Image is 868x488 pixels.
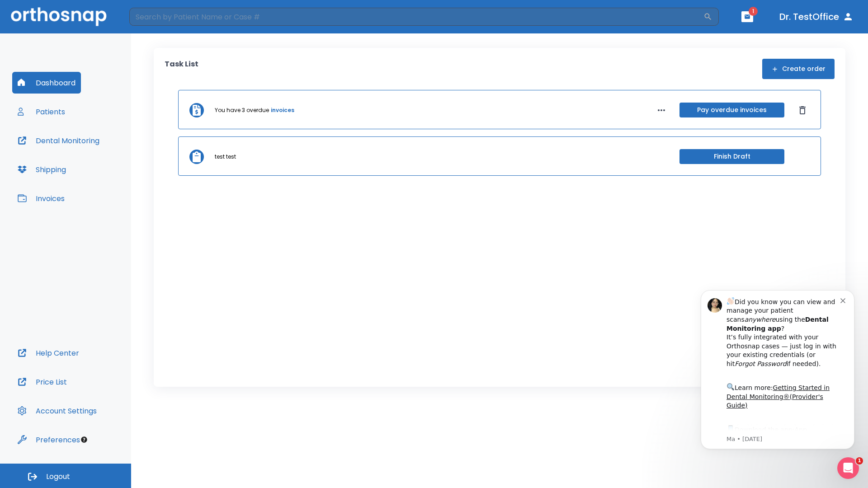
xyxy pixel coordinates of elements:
[165,59,198,79] p: Task List
[12,342,85,364] button: Help Center
[39,150,120,166] a: App Store
[39,159,153,167] p: Message from Ma, sent 2w ago
[153,19,160,27] button: Dismiss notification
[215,153,236,161] p: test test
[12,101,71,122] button: Patients
[12,429,85,450] button: Preferences
[856,457,863,465] span: 1
[12,188,70,209] button: Invoices
[12,400,102,422] button: Account Settings
[12,130,105,151] button: Dental Monitoring
[12,371,72,393] button: Price List
[679,149,784,164] button: Finish Draft
[271,106,294,114] a: invoices
[11,7,107,26] img: Orthosnap
[795,103,810,117] button: Dismiss
[762,59,835,79] button: Create order
[687,277,868,464] iframe: Intercom notifications message
[12,159,71,180] button: Shipping
[80,436,88,444] div: Tooltip anchor
[679,103,784,117] button: Pay overdue invoices
[749,7,758,16] span: 1
[837,457,859,479] iframe: Intercom live chat
[129,8,703,26] input: Search by Patient Name or Case #
[46,472,70,482] span: Logout
[776,9,857,25] button: Dr. TestOffice
[12,72,81,94] button: Dashboard
[39,147,153,193] div: Download the app: | ​ Let us know if you need help getting started!
[215,106,269,114] p: You have 3 overdue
